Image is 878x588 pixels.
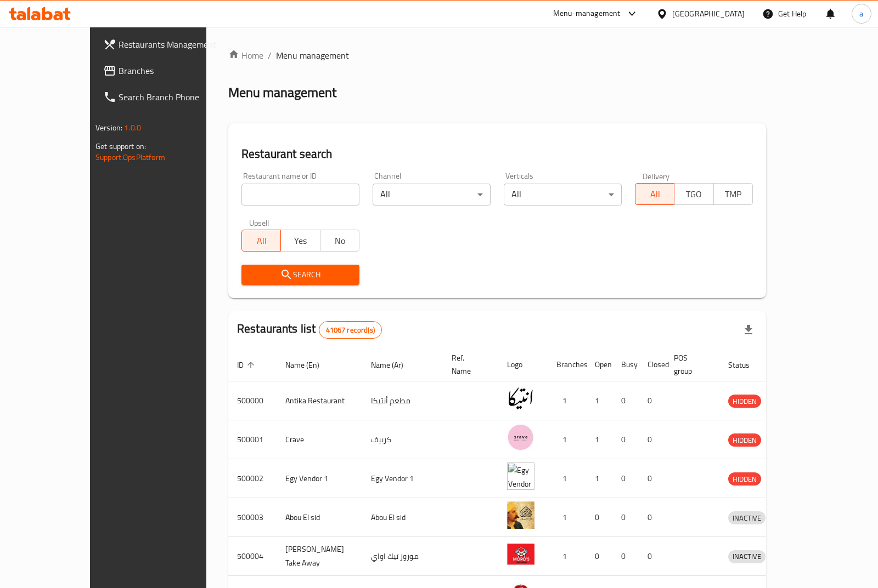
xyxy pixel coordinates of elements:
a: Search Branch Phone [94,84,237,110]
input: Search for restaurant name or ID.. [241,184,359,205]
td: 500004 [228,537,277,576]
button: TGO [674,183,713,205]
h2: Restaurant search [241,146,753,162]
span: ID [237,358,258,372]
li: / [268,49,272,62]
h2: Restaurants list [237,321,382,339]
div: INACTIVE [728,550,766,563]
span: HIDDEN [728,395,761,408]
a: Restaurants Management [94,31,237,58]
td: 1 [548,459,586,498]
span: Yes [285,233,316,249]
span: a [859,8,863,20]
span: Version: [95,121,122,135]
td: مطعم أنتيكا [362,381,443,420]
td: 1 [586,420,612,459]
h2: Menu management [228,84,336,101]
td: 0 [612,381,639,420]
span: All [640,186,670,202]
td: 1 [548,420,586,459]
button: TMP [713,183,753,205]
td: 0 [586,498,612,537]
td: 0 [639,381,665,420]
span: POS group [674,351,706,378]
th: Branches [548,348,586,381]
td: 0 [612,498,639,537]
img: Antika Restaurant [507,385,534,412]
td: 0 [639,459,665,498]
td: Abou El sid [362,498,443,537]
a: Home [228,49,263,62]
td: 0 [612,420,639,459]
td: Antika Restaurant [277,381,362,420]
td: 500001 [228,420,277,459]
span: HIDDEN [728,473,761,486]
span: Search Branch Phone [119,90,228,104]
nav: breadcrumb [228,49,766,62]
label: Upsell [249,219,269,226]
td: 1 [548,498,586,537]
span: Get support on: [95,139,146,153]
div: Total records count [319,321,382,339]
button: All [635,183,674,205]
td: 0 [639,498,665,537]
td: 500000 [228,381,277,420]
th: Busy [612,348,639,381]
td: 1 [586,459,612,498]
div: All [373,184,491,205]
span: Branches [119,64,228,77]
span: 41067 record(s) [319,325,381,335]
button: All [241,230,281,252]
a: Branches [94,58,237,84]
button: No [320,230,359,252]
td: 0 [586,537,612,576]
div: [GEOGRAPHIC_DATA] [672,8,745,20]
span: Name (En) [285,358,334,372]
td: Egy Vendor 1 [277,459,362,498]
td: Abou El sid [277,498,362,537]
td: Egy Vendor 1 [362,459,443,498]
td: 1 [548,537,586,576]
td: موروز تيك اواي [362,537,443,576]
img: Moro's Take Away [507,540,534,568]
div: Export file [735,317,762,343]
td: كرييف [362,420,443,459]
span: Menu management [276,49,349,62]
span: Search [250,268,351,282]
td: 0 [612,459,639,498]
span: HIDDEN [728,434,761,447]
td: 500003 [228,498,277,537]
td: 0 [639,537,665,576]
span: Ref. Name [452,351,485,378]
span: INACTIVE [728,512,766,524]
img: Egy Vendor 1 [507,463,534,490]
img: Abou El sid [507,501,534,529]
td: 0 [612,537,639,576]
span: Status [728,358,764,372]
td: 1 [586,381,612,420]
a: Support.OpsPlatform [95,150,165,164]
th: Open [586,348,612,381]
span: INACTIVE [728,550,766,563]
th: Logo [498,348,548,381]
span: Restaurants Management [119,38,228,51]
th: Closed [639,348,665,381]
td: Crave [277,420,362,459]
td: 1 [548,381,586,420]
td: 500002 [228,459,277,498]
span: TMP [718,186,748,202]
span: TGO [679,186,709,202]
button: Yes [280,230,320,252]
td: 0 [639,420,665,459]
button: Search [241,265,359,285]
span: All [246,233,277,249]
td: [PERSON_NAME] Take Away [277,537,362,576]
span: Name (Ar) [371,358,418,372]
label: Delivery [643,172,670,180]
span: 1.0.0 [124,121,141,135]
div: Menu-management [553,7,621,20]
